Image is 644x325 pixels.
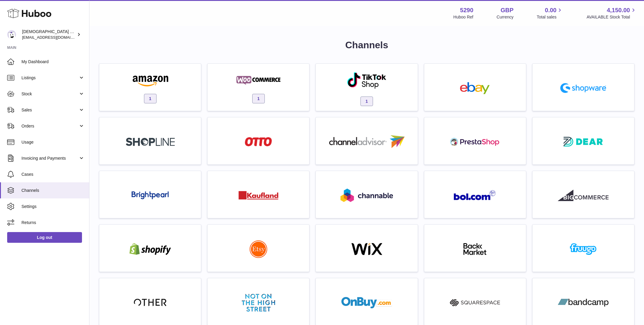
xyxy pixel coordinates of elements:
[21,75,78,81] span: Listings
[21,204,85,209] span: Settings
[340,189,393,202] img: roseta-channable
[537,6,563,20] a: 0.00 Total sales
[210,174,306,215] a: roseta-kaufland
[102,281,198,322] a: other
[239,191,278,200] img: roseta-kaufland
[125,74,176,86] img: amazon
[450,297,500,309] img: squarespace
[562,135,605,148] img: roseta-dear
[210,67,306,108] a: woocommerce 1
[22,35,88,40] span: [EMAIL_ADDRESS][DOMAIN_NAME]
[454,190,496,200] img: roseta-bol
[453,14,473,20] div: Huboo Ref
[427,120,523,161] a: roseta-prestashop
[134,298,167,307] img: other
[535,120,631,161] a: roseta-dear
[22,29,76,40] div: [DEMOGRAPHIC_DATA] Charity
[450,82,500,94] img: ebay
[102,120,198,161] a: roseta-shopline
[7,232,82,243] a: Log out
[427,67,523,108] a: ebay
[545,6,557,14] span: 0.00
[252,94,265,103] span: 1
[210,228,306,269] a: roseta-etsy
[250,240,267,258] img: roseta-etsy
[21,220,85,226] span: Returns
[558,81,609,95] img: roseta-shopware
[427,228,523,269] a: backmarket
[21,107,78,113] span: Sales
[558,243,609,255] img: fruugo
[535,228,631,269] a: fruugo
[341,297,392,309] img: onbuy
[501,6,513,14] strong: GBP
[102,174,198,215] a: roseta-brightpearl
[21,172,85,177] span: Cases
[21,91,78,97] span: Stock
[558,189,609,201] img: roseta-bigcommerce
[319,174,414,215] a: roseta-channable
[460,6,473,14] strong: 5290
[535,174,631,215] a: roseta-bigcommerce
[21,188,85,193] span: Channels
[319,120,414,161] a: roseta-channel-advisor
[21,123,78,129] span: Orders
[319,228,414,269] a: wix
[210,281,306,322] a: notonthehighstreet
[144,94,157,103] span: 1
[427,281,523,322] a: squarespace
[497,14,514,20] div: Currency
[537,14,563,20] span: Total sales
[319,281,414,322] a: onbuy
[21,59,85,65] span: My Dashboard
[607,6,630,14] span: 4,150.00
[450,136,500,148] img: roseta-prestashop
[233,74,284,86] img: woocommerce
[245,137,272,146] img: roseta-otto
[125,243,176,255] img: shopify
[131,191,169,200] img: roseta-brightpearl
[21,139,85,145] span: Usage
[586,14,637,20] span: AVAILABLE Stock Total
[319,67,414,108] a: roseta-tiktokshop 1
[341,243,392,255] img: wix
[535,67,631,108] a: roseta-shopware
[535,281,631,322] a: bandcamp
[347,72,387,89] img: roseta-tiktokshop
[126,138,175,146] img: roseta-shopline
[102,67,198,108] a: amazon 1
[102,228,198,269] a: shopify
[360,97,373,106] span: 1
[450,243,500,255] img: backmarket
[21,155,78,161] span: Invoicing and Payments
[329,135,405,148] img: roseta-channel-advisor
[242,294,275,312] img: notonthehighstreet
[210,120,306,161] a: roseta-otto
[99,39,634,52] h1: Channels
[558,297,609,309] img: bandcamp
[427,174,523,215] a: roseta-bol
[586,6,637,20] a: 4,150.00 AVAILABLE Stock Total
[7,30,16,39] img: info@muslimcharity.org.uk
